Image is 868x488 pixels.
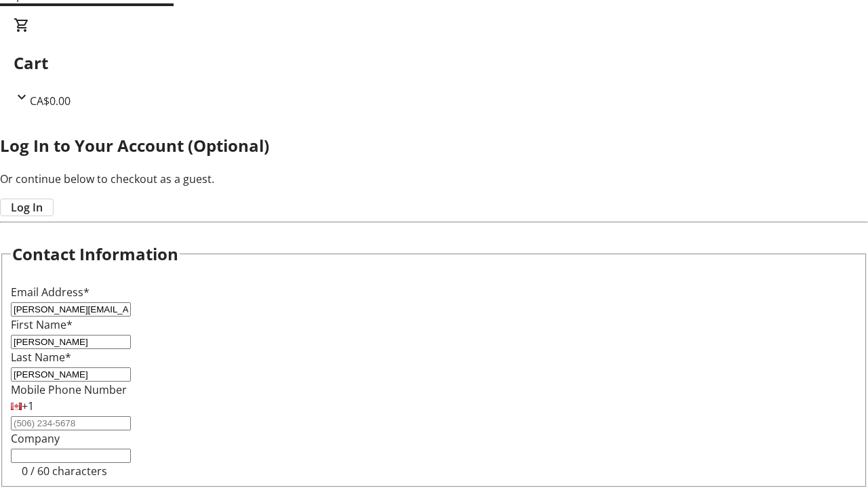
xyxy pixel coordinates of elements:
h2: Contact Information [12,242,178,266]
tr-character-limit: 0 / 60 characters [22,464,107,479]
div: CartCA$0.00 [14,17,854,109]
input: (506) 234-5678 [11,416,131,430]
label: Company [11,431,60,446]
label: Last Name* [11,350,71,365]
span: CA$0.00 [30,94,71,108]
label: Mobile Phone Number [11,382,127,397]
span: Log In [11,199,43,216]
h2: Cart [14,51,854,75]
label: Email Address* [11,285,90,300]
label: First Name* [11,317,73,332]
